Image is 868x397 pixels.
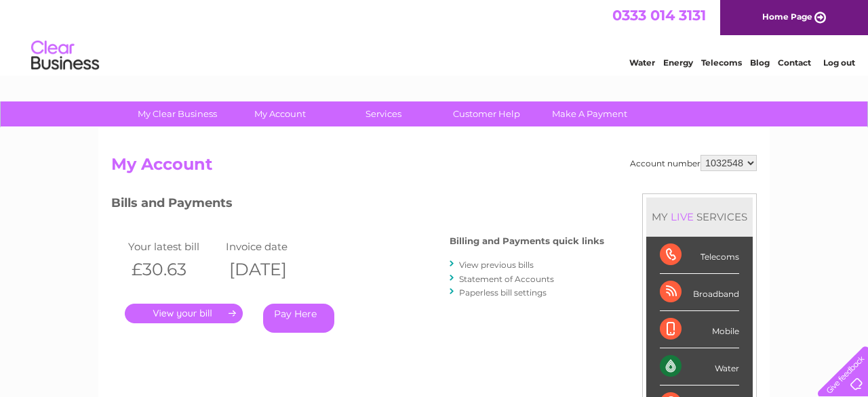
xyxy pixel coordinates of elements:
div: MY SERVICES [646,197,753,236]
a: . [125,304,243,323]
a: Telecoms [701,57,742,68]
a: Paperless bill settings [459,287,547,298]
th: £30.63 [125,256,222,283]
a: Customer Help [431,101,542,126]
div: Account number [630,155,757,171]
h3: Bills and Payments [111,193,604,217]
a: Contact [778,57,811,68]
a: Blog [750,57,770,68]
div: Mobile [660,311,739,348]
a: My Account [224,101,336,126]
a: Services [328,101,439,126]
div: Broadband [660,274,739,311]
h4: Billing and Payments quick links [450,236,604,246]
div: Water [660,348,739,386]
td: Your latest bill [125,237,222,256]
a: Make A Payment [534,101,646,126]
a: Energy [663,57,693,68]
td: Invoice date [222,237,320,256]
a: My Clear Business [121,101,233,126]
th: [DATE] [222,256,320,283]
h2: My Account [111,155,757,181]
a: View previous bills [459,260,534,270]
div: Clear Business is a trading name of Verastar Limited (registered in [GEOGRAPHIC_DATA] No. 3667643... [115,7,755,66]
a: Water [629,57,655,68]
a: 0333 014 3131 [612,7,706,24]
div: LIVE [668,210,696,223]
a: Log out [823,57,855,68]
img: logo.png [31,35,100,76]
div: Telecoms [660,237,739,274]
a: Statement of Accounts [459,274,554,284]
a: Pay Here [263,304,334,333]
